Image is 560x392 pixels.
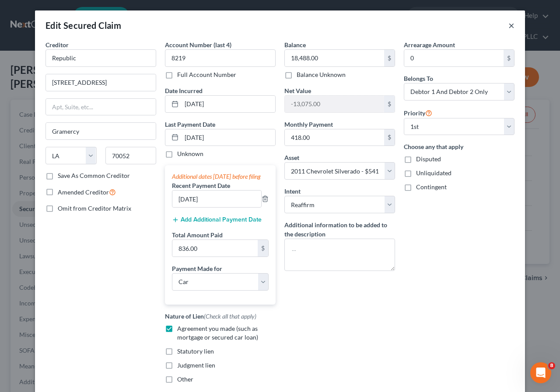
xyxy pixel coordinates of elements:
button: Add Additional Payment Date [172,216,262,223]
div: $ [258,240,268,257]
div: $ [384,96,395,112]
input: 0.00 [172,240,258,257]
span: Belongs To [404,75,433,82]
label: Monthly Payment [284,120,333,129]
span: Agreement you made (such as mortgage or secured car loan) [177,325,258,341]
label: Nature of Lien [165,312,256,321]
span: Omit from Creditor Matrix [58,205,131,212]
input: 0.00 [404,50,504,66]
span: 8 [548,362,555,369]
label: Account Number (last 4) [165,40,231,49]
input: -- [172,191,261,207]
label: Intent [284,187,301,196]
input: Apt, Suite, etc... [46,99,156,115]
input: MM/DD/YYYY [182,129,275,146]
label: Save As Common Creditor [58,171,130,180]
label: Total Amount Paid [172,230,223,239]
input: Enter city... [46,123,156,139]
label: Arrearage Amount [404,40,455,49]
label: Balance Unknown [297,70,346,79]
label: Unknown [177,149,203,158]
span: Other [177,375,193,383]
label: Date Incurred [165,86,203,95]
input: 0.00 [285,50,384,66]
span: Statutory lien [177,347,214,355]
label: Last Payment Date [165,120,215,129]
label: Choose any that apply [404,142,514,151]
label: Net Value [284,86,311,95]
label: Priority [404,108,432,118]
span: Creditor [45,41,69,49]
input: Enter zip... [105,147,157,164]
label: Additional information to be added to the description [284,220,395,239]
div: $ [384,129,395,146]
label: Full Account Number [177,70,236,79]
input: XXXX [165,49,276,67]
span: Unliquidated [416,169,451,177]
input: 0.00 [285,96,384,112]
span: (Check all that apply) [204,312,256,320]
div: $ [504,50,514,66]
input: Enter address... [46,74,156,91]
input: Search creditor by name... [45,49,156,67]
div: Additional dates [DATE] before filing [172,172,269,181]
label: Recent Payment Date [172,181,230,190]
iframe: Intercom live chat [530,362,551,383]
span: Asset [284,154,299,161]
label: Payment Made for [172,264,222,273]
span: Disputed [416,155,441,163]
label: Balance [284,40,306,49]
span: Amended Creditor [58,188,109,196]
span: Contingent [416,183,447,191]
div: Edit Secured Claim [45,19,121,31]
div: $ [384,50,395,66]
span: Judgment lien [177,361,215,369]
button: × [508,20,514,31]
input: MM/DD/YYYY [182,96,275,112]
input: 0.00 [285,129,384,146]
